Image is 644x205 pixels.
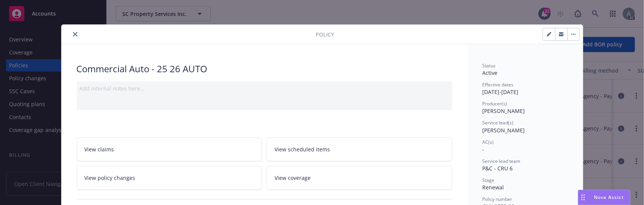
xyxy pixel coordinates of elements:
[483,81,568,96] div: [DATE] - [DATE]
[483,69,498,76] span: Active
[80,84,449,92] div: Add internal notes here...
[483,62,496,69] span: Status
[483,127,525,134] span: [PERSON_NAME]
[316,30,335,38] span: Policy
[483,146,485,153] span: -
[85,174,136,182] span: View policy changes
[483,81,514,88] span: Effective dates
[578,190,588,205] div: Drag to move
[483,107,525,114] span: [PERSON_NAME]
[267,137,452,161] a: View scheduled items
[267,166,452,190] a: View coverage
[483,184,504,191] span: Renewal
[483,119,514,126] span: Service lead(s)
[483,100,507,107] span: Producer(s)
[77,62,452,75] div: Commercial Auto - 25 26 AUTO
[71,30,80,39] button: close
[483,165,513,172] span: P&C - CRU 6
[483,177,495,183] span: Stage
[483,196,513,202] span: Policy number
[594,194,624,200] span: Nova Assist
[483,158,521,164] span: Service lead team
[275,174,311,182] span: View coverage
[275,145,330,153] span: View scheduled items
[77,137,262,161] a: View claims
[85,145,114,153] span: View claims
[77,166,262,190] a: View policy changes
[483,139,494,145] span: AC(s)
[578,190,630,205] button: Nova Assist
